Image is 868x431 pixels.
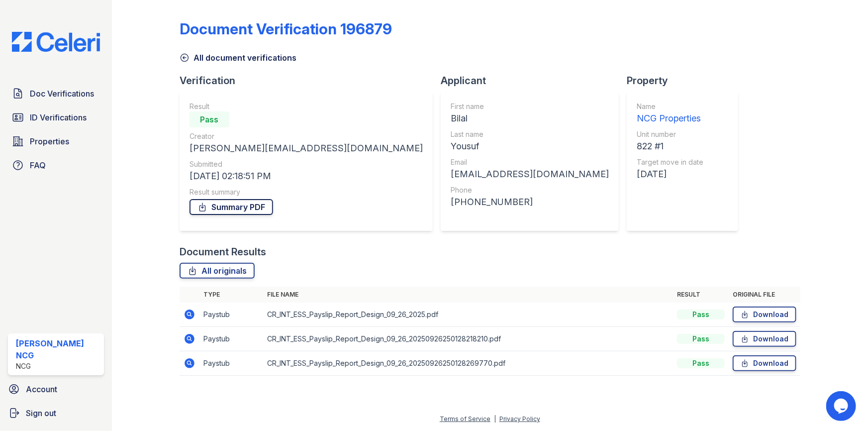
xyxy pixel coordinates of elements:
[30,111,87,123] span: ID Verifications
[826,391,858,421] iframe: chat widget
[4,403,108,423] a: Sign out
[441,74,627,88] div: Applicant
[180,52,296,64] a: All document verifications
[8,108,104,127] a: ID Verifications
[677,334,725,344] div: Pass
[627,74,746,88] div: Property
[4,379,108,399] a: Account
[263,287,673,303] th: File name
[263,303,673,327] td: CR_INT_ESS_Payslip_Report_Design_09_26_2025.pdf
[180,20,392,38] div: Document Verification 196879
[263,327,673,351] td: CR_INT_ESS_Payslip_Report_Design_09_26_20250926250128218210.pdf
[494,415,496,423] div: |
[4,32,108,52] img: CE_Logo_Blue-a8612792a0a2168367f1c8372b55b34899dd931a85d93a1a3d3e32e68fde9ad4.png
[637,129,703,139] div: Unit number
[733,331,796,347] a: Download
[451,111,609,125] div: Bilal
[30,88,94,100] span: Doc Verifications
[8,84,104,104] a: Doc Verifications
[637,102,703,125] a: Name NCG Properties
[499,415,540,423] a: Privacy Policy
[8,131,104,151] a: Properties
[190,102,423,111] div: Result
[733,307,796,323] a: Download
[190,131,423,141] div: Creator
[263,351,673,376] td: CR_INT_ESS_Payslip_Report_Design_09_26_20250926250128269770.pdf
[637,102,703,111] div: Name
[199,303,263,327] td: Paystub
[637,167,703,181] div: [DATE]
[190,141,423,155] div: [PERSON_NAME][EMAIL_ADDRESS][DOMAIN_NAME]
[190,199,273,215] a: Summary PDF
[673,287,729,303] th: Result
[451,139,609,153] div: Yousuf
[190,169,423,183] div: [DATE] 02:18:51 PM
[637,157,703,167] div: Target move in date
[180,263,255,279] a: All originals
[451,157,609,167] div: Email
[26,407,56,419] span: Sign out
[16,337,100,361] div: [PERSON_NAME] NCG
[199,351,263,376] td: Paystub
[16,361,100,371] div: NCG
[677,358,725,368] div: Pass
[190,159,423,169] div: Submitted
[26,383,57,395] span: Account
[677,310,725,320] div: Pass
[451,102,609,111] div: First name
[637,139,703,153] div: 822 #1
[180,245,266,259] div: Document Results
[733,355,796,371] a: Download
[30,135,69,147] span: Properties
[451,185,609,195] div: Phone
[440,415,490,423] a: Terms of Service
[451,129,609,139] div: Last name
[30,159,46,171] span: FAQ
[190,111,229,127] div: Pass
[8,155,104,175] a: FAQ
[451,167,609,181] div: [EMAIL_ADDRESS][DOMAIN_NAME]
[199,287,263,303] th: Type
[199,327,263,351] td: Paystub
[180,74,441,88] div: Verification
[451,195,609,209] div: [PHONE_NUMBER]
[729,287,800,303] th: Original file
[637,111,703,125] div: NCG Properties
[190,187,423,197] div: Result summary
